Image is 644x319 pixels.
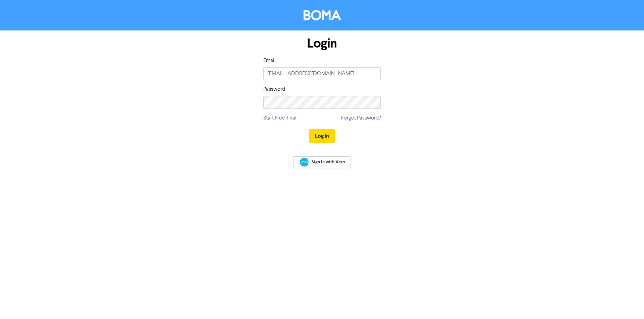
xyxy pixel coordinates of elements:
[309,129,335,143] button: Log In
[263,36,381,51] h1: Login
[300,158,309,167] img: Xero logo
[263,85,285,93] label: Password
[293,156,351,168] a: Sign In with Xero
[263,114,297,122] a: Start Free Trial
[263,57,276,65] label: Email
[304,10,341,20] img: BOMA Logo
[341,114,381,122] a: Forgot Password?
[610,287,644,319] iframe: Chat Widget
[312,159,345,165] span: Sign In with Xero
